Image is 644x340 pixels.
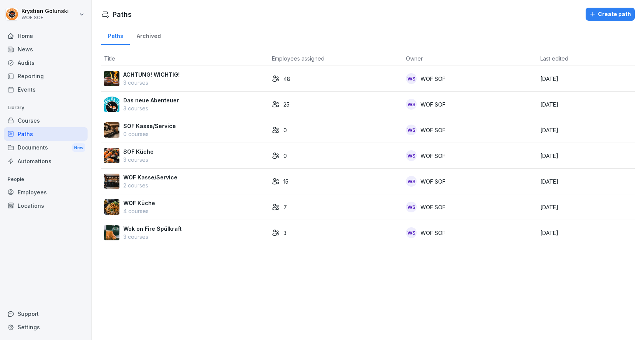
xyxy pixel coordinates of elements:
div: New [72,143,85,152]
a: Home [4,29,88,43]
p: WOF SOF [421,229,445,237]
p: People [4,173,88,186]
a: Reporting [4,69,88,83]
a: Paths [4,127,88,141]
p: 3 [283,229,286,237]
div: Documents [4,141,88,155]
p: 0 [283,126,287,134]
img: bmbsbpf3w32i43qf1xl17ckq.png [104,174,119,189]
p: 25 [283,100,290,108]
img: jpr81rm96amu8k3njfe558nd.png [104,122,119,138]
a: Settings [4,320,88,334]
a: Locations [4,199,88,212]
a: Paths [101,25,130,45]
div: Create path [589,10,631,18]
div: Support [4,307,88,320]
a: Archived [130,25,167,45]
p: 0 courses [123,130,176,138]
a: Courses [4,114,88,127]
p: [DATE] [540,100,632,108]
p: 3 courses [123,233,182,241]
p: 3 courses [123,104,179,112]
p: [DATE] [540,75,632,83]
p: WOF SOF [421,177,445,186]
p: SOF Küche [123,148,154,156]
p: WOF SOF [421,75,445,83]
p: SOF Kasse/Service [123,122,176,130]
p: 2 courses [123,181,177,189]
p: WOF SOF [421,203,445,211]
div: WS [406,202,417,212]
h1: Paths [113,9,132,20]
p: [DATE] [540,126,632,134]
div: WS [406,99,417,110]
div: WS [406,176,417,187]
p: 15 [283,177,288,186]
p: [DATE] [540,152,632,160]
p: 0 [283,152,287,160]
p: 7 [283,203,287,211]
p: [DATE] [540,229,632,237]
p: 4 courses [123,207,155,215]
div: WS [406,227,417,238]
p: WOF SOF [421,126,445,134]
div: WS [406,150,417,161]
p: 3 courses [123,79,180,87]
p: WOF SOF [421,152,445,160]
div: WS [406,73,417,84]
img: z79fw2frjdfz8rl9jkxx2z10.png [104,71,119,86]
span: Title [104,55,115,62]
div: WS [406,125,417,135]
p: [DATE] [540,203,632,211]
span: Employees assigned [272,55,324,62]
p: Library [4,102,88,114]
a: DocumentsNew [4,141,88,155]
p: [DATE] [540,177,632,186]
img: grbg49kz0pf1s0bzad16f4x7.png [104,97,119,112]
span: Owner [406,55,423,62]
p: WOF SOF [421,100,445,108]
img: vez1flwunjxypwah5c8h2g80.png [104,199,119,215]
p: 48 [283,75,290,83]
a: Audits [4,56,88,69]
a: News [4,43,88,56]
p: 3 courses [123,156,154,164]
p: Krystian Golunski [22,8,69,15]
p: Das neue Abenteuer [123,96,179,104]
p: WOF Küche [123,199,155,207]
a: Employees [4,186,88,199]
p: WOF SOF [22,15,69,20]
p: Wok on Fire Spülkraft [123,225,182,233]
p: ACHTUNG! WICHTIG! [123,71,180,79]
a: Automations [4,154,88,168]
p: WOF Kasse/Service [123,173,177,181]
img: rdd17tzh6q2s91pfd3x0goev.png [104,148,119,163]
img: g8hyqtahs5ol5alwdm1p0dq9.png [104,225,119,240]
span: Last edited [540,55,568,62]
button: Create path [586,8,635,21]
a: Events [4,83,88,96]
